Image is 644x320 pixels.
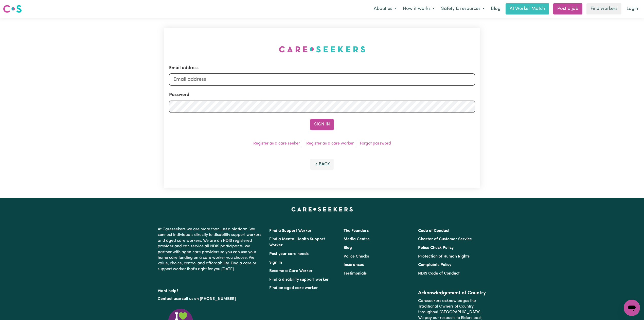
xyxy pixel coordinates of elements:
a: Register as a care seeker [253,141,300,146]
a: NDIS Code of Conduct [418,271,460,276]
a: Media Centre [344,237,370,241]
a: Register as a care worker [306,141,354,146]
a: Login [623,3,641,14]
a: Careseekers logo [3,3,22,15]
a: Protection of Human Rights [418,254,470,259]
a: Insurances [344,263,364,267]
iframe: Button to launch messaging window [624,300,640,316]
a: call us on [PHONE_NUMBER] [182,297,236,301]
a: Become a Care Worker [269,269,313,273]
a: Find a disability support worker [269,278,329,282]
a: Sign In [269,261,282,265]
input: Email address [169,73,475,86]
a: Find a Support Worker [269,229,312,233]
a: Testimonials [344,271,367,276]
h2: Acknowledgement of Country [418,290,486,296]
a: Contact us [158,297,178,301]
button: How it works [400,4,438,14]
button: Back [310,159,334,170]
a: Find a Mental Health Support Worker [269,237,325,247]
p: Want help? [158,286,263,294]
button: Sign In [310,119,334,130]
a: Careseekers home page [291,207,353,211]
p: or [158,294,263,304]
a: Post your care needs [269,252,309,256]
button: Safety & resources [438,4,488,14]
a: Police Checks [344,254,369,259]
label: Password [169,92,189,98]
p: At Careseekers we are more than just a platform. We connect individuals directly to disability su... [158,225,263,274]
a: Complaints Policy [418,263,451,267]
a: The Founders [344,229,369,233]
label: Email address [169,65,199,71]
a: Blog [488,3,504,14]
a: Police Check Policy [418,246,454,250]
a: Forgot password [360,141,391,146]
img: Careseekers logo [3,4,22,13]
a: AI Worker Match [506,3,549,14]
a: Charter of Customer Service [418,237,472,241]
a: Post a job [553,3,582,14]
a: Find workers [586,3,621,14]
a: Code of Conduct [418,229,450,233]
a: Find an aged care worker [269,286,318,290]
a: Blog [344,246,352,250]
button: About us [370,4,400,14]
